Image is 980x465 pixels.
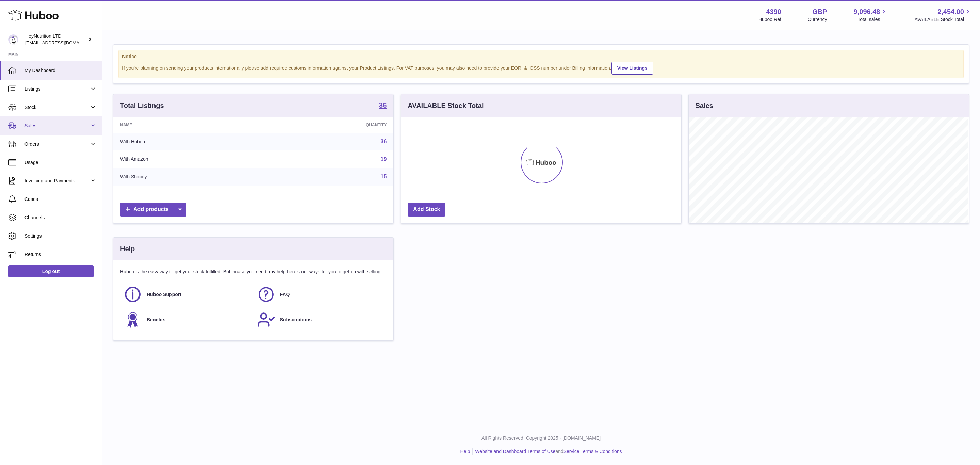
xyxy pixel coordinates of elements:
[120,269,387,275] p: Huboo is the easy way to get your stock fulfilled. But incase you need any help here's our ways f...
[408,203,445,217] a: Add Stock
[381,139,387,144] a: 36
[257,285,383,304] a: FAQ
[24,196,97,203] span: Cases
[25,40,100,45] span: [EMAIL_ADDRESS][DOMAIN_NAME]
[914,16,972,23] span: AVAILABLE Stock Total
[24,123,89,129] span: Sales
[808,16,827,23] div: Currency
[122,61,960,75] div: If you're planning on sending your products internationally please add required customs informati...
[854,7,888,23] a: 9,096.48 Total sales
[381,156,387,162] a: 19
[25,33,86,46] div: HeyNutrition LTD
[381,174,387,179] a: 15
[113,150,267,168] td: With Amazon
[113,133,267,150] td: With Huboo
[108,435,975,442] p: All Rights Reserved. Copyright 2025 - [DOMAIN_NAME]
[24,86,89,92] span: Listings
[147,291,181,298] span: Huboo Support
[408,101,484,110] h3: AVAILABLE Stock Total
[766,7,781,16] strong: 4390
[24,233,97,239] span: Settings
[257,310,383,329] a: Subscriptions
[24,251,97,258] span: Returns
[937,7,964,16] span: 2,454.00
[120,244,135,254] h3: Help
[812,7,827,16] strong: GBP
[120,101,164,110] h3: Total Listings
[120,203,186,217] a: Add products
[758,16,781,23] div: Huboo Ref
[24,104,89,111] span: Stock
[280,317,312,323] span: Subscriptions
[113,117,267,133] th: Name
[8,265,94,277] a: Log out
[611,62,653,75] a: View Listings
[696,101,713,110] h3: Sales
[24,67,97,74] span: My Dashboard
[563,449,622,454] a: Service Terms & Conditions
[379,102,387,109] strong: 36
[124,285,250,304] a: Huboo Support
[460,449,470,454] a: Help
[8,34,18,45] img: info@heynutrition.com
[475,449,555,454] a: Website and Dashboard Terms of Use
[147,317,165,323] span: Benefits
[113,168,267,186] td: With Shopify
[24,141,89,147] span: Orders
[857,16,888,23] span: Total sales
[280,291,290,298] span: FAQ
[24,214,97,221] span: Channels
[914,7,972,23] a: 2,454.00 AVAILABLE Stock Total
[24,178,89,184] span: Invoicing and Payments
[24,159,97,166] span: Usage
[267,117,394,133] th: Quantity
[379,102,387,110] a: 36
[473,448,622,455] li: and
[122,53,960,60] strong: Notice
[124,310,250,329] a: Benefits
[854,7,880,16] span: 9,096.48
